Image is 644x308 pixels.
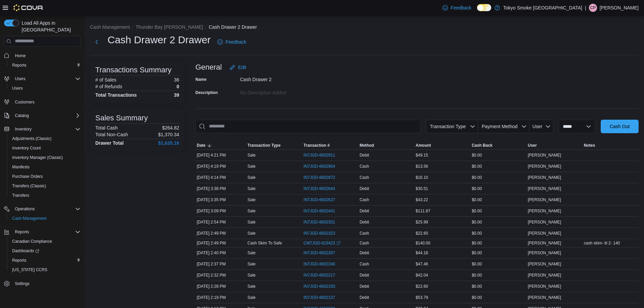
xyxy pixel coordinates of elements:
p: Sale [247,164,256,169]
span: Cash Back [472,143,492,148]
span: Cash [360,197,369,203]
span: Purchase Orders [9,172,80,181]
span: Debit [360,186,369,191]
span: Settings [12,279,80,288]
span: IN7JGD-6602246 [304,261,335,267]
button: Amount [414,141,471,149]
button: Reports [1,227,83,237]
button: IN7JGD-6602217 [304,271,342,279]
button: Catalog [12,112,31,120]
button: Transaction # [302,141,358,149]
span: Inventory Manager (Classic) [9,153,80,162]
span: $43.22 [416,197,428,203]
nav: Complex example [4,48,80,306]
span: [US_STATE] CCRS [12,267,47,273]
p: [PERSON_NAME] [600,4,639,12]
span: Settings [15,281,29,286]
div: Cash Drawer 2 [240,74,331,82]
a: Inventory Count [9,144,44,152]
label: Name [195,77,207,82]
span: IN7JGD-6602267 [304,250,335,256]
span: $22.60 [416,284,428,289]
span: Cash [360,240,369,246]
span: Users [12,86,23,91]
span: Manifests [12,164,29,170]
span: IN7JGD-6602351 [304,219,335,225]
span: [PERSON_NAME] [528,231,561,236]
span: Feedback [225,39,246,45]
button: Cash Management [7,214,83,223]
label: Description [195,90,218,95]
span: $47.46 [416,261,428,267]
button: IN7JGD-6602644 [304,185,342,193]
span: Customers [12,98,80,106]
button: Inventory [1,124,83,134]
div: [DATE] 2:32 PM [195,271,246,279]
span: Inventory Count [9,144,80,152]
span: Debit [360,273,369,278]
span: Amount [416,143,431,148]
button: Operations [12,205,38,213]
span: Transaction Type [247,143,281,148]
span: $22.60 [416,231,428,236]
button: Purchase Orders [7,172,83,181]
button: Inventory Manager (Classic) [7,153,83,162]
span: [PERSON_NAME] [528,250,561,256]
span: Cash [360,261,369,267]
div: $0.00 [470,162,526,170]
span: Washington CCRS [9,266,80,274]
span: [PERSON_NAME] [528,197,561,203]
span: Transaction Type [430,124,466,129]
span: Inventory Manager (Classic) [12,155,63,160]
span: Debit [360,208,369,214]
a: Inventory Manager (Classic) [9,153,66,162]
button: Reports [12,228,32,236]
p: Sale [247,261,256,267]
span: [PERSON_NAME] [528,295,561,300]
span: Debit [360,295,369,300]
span: Canadian Compliance [9,237,80,245]
span: Purchase Orders [12,174,43,179]
img: Cova [14,4,44,11]
span: CP [590,4,596,12]
span: User [528,143,537,148]
a: Reports [9,256,29,264]
span: IN7JGD-6602911 [304,152,335,158]
span: Operations [15,206,35,212]
span: [PERSON_NAME] [528,175,561,180]
span: Catalog [12,112,80,120]
p: $264.82 [162,125,179,131]
p: | [585,4,586,12]
button: Cash Drawer 2 Drawer [209,24,257,30]
p: Sale [247,208,256,214]
a: Feedback [440,1,474,15]
button: IN7JGD-6602193 [304,282,342,290]
a: Users [9,84,25,92]
span: $53.79 [416,295,428,300]
button: Inventory [12,125,34,133]
div: [DATE] 2:54 PM [195,218,246,226]
button: Transaction Type [426,120,478,133]
span: Canadian Compliance [12,239,52,244]
button: Catalog [1,111,83,120]
a: Settings [12,280,32,288]
div: $0.00 [470,229,526,237]
span: IN7JGD-6602217 [304,273,335,278]
span: [PERSON_NAME] [528,208,561,214]
span: Payment Method [482,124,518,129]
h4: $1,635.16 [158,140,179,146]
h6: Total Cash [95,125,118,131]
span: Transfers [12,193,29,198]
span: $25.99 [416,219,428,225]
p: Sale [247,284,256,289]
span: Reports [12,63,26,68]
span: Users [9,84,80,92]
span: [PERSON_NAME] [528,186,561,191]
span: Reports [15,229,29,235]
span: Debit [360,284,369,289]
div: [DATE] 3:38 PM [195,185,246,193]
span: Dashboards [12,248,39,254]
a: Manifests [9,163,32,171]
h3: General [195,63,222,71]
button: Users [7,84,83,93]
